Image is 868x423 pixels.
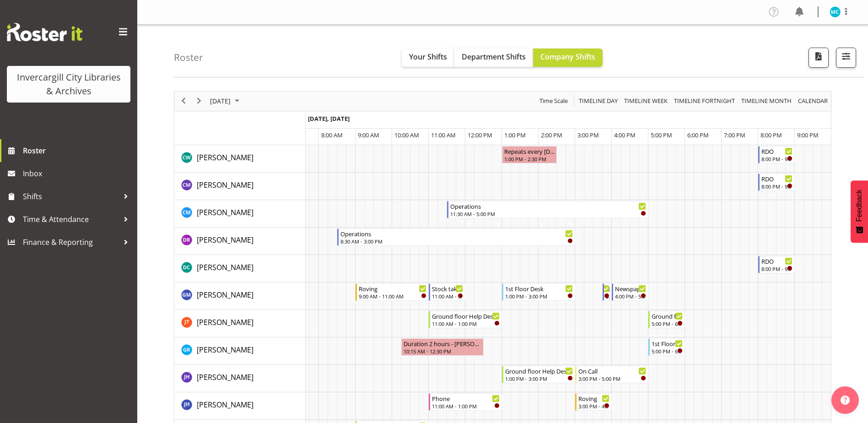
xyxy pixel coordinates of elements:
[797,131,819,139] span: 9:00 PM
[615,284,646,293] div: Newspapers
[174,365,306,392] td: Jill Harpur resource
[468,131,492,139] span: 12:00 PM
[761,265,793,272] div: 8:00 PM - 9:00 PM
[504,146,555,156] div: Repeats every [DATE] - [PERSON_NAME]
[431,131,456,139] span: 11:00 AM
[308,114,350,123] span: [DATE], [DATE]
[851,180,868,243] button: Feedback - Show survey
[197,207,253,217] span: [PERSON_NAME]
[577,95,620,107] button: Timeline Day
[197,289,253,300] a: [PERSON_NAME]
[404,347,481,355] div: 10:15 AM - 12:30 PM
[724,131,745,139] span: 7:00 PM
[761,146,793,156] div: RDO
[394,131,419,139] span: 10:00 AM
[197,152,253,163] span: [PERSON_NAME]
[761,174,793,183] div: RDO
[652,339,683,348] div: 1st Floor Desk
[23,167,133,180] span: Inbox
[540,52,595,62] span: Company Shifts
[450,201,646,211] div: Operations
[197,399,253,410] a: [PERSON_NAME]
[174,173,306,200] td: Chamique Mamolo resource
[541,131,562,139] span: 2:00 PM
[409,52,447,62] span: Your Shifts
[197,317,253,327] span: [PERSON_NAME]
[174,392,306,420] td: Jillian Hunter resource
[174,337,306,365] td: Grace Roscoe-Squires resource
[606,284,609,293] div: New book tagging
[16,70,121,98] div: Invercargill City Libraries & Archives
[197,372,253,382] span: [PERSON_NAME]
[504,155,555,163] div: 1:00 PM - 2:30 PM
[402,49,454,67] button: Your Shifts
[209,95,232,107] span: [DATE]
[758,174,795,191] div: Chamique Mamolo"s event - RDO Begin From Friday, September 19, 2025 at 8:00:00 PM GMT+12:00 Ends ...
[809,48,829,68] button: Download a PDF of the roster for the current day
[337,228,575,246] div: Debra Robinson"s event - Operations Begin From Friday, September 19, 2025 at 8:30:00 AM GMT+12:00...
[533,49,603,67] button: Company Shifts
[404,339,481,348] div: Duration 2 hours - [PERSON_NAME]
[505,284,573,293] div: 1st Floor Desk
[505,366,573,375] div: Ground floor Help Desk
[340,229,573,238] div: Operations
[358,131,379,139] span: 9:00 AM
[615,293,646,300] div: 4:00 PM - 5:00 PM
[432,311,500,320] div: Ground floor Help Desk
[23,144,133,157] span: Roster
[578,95,619,107] span: Timeline Day
[652,347,683,355] div: 5:00 PM - 6:00 PM
[758,256,795,273] div: Donald Cunningham"s event - RDO Begin From Friday, September 19, 2025 at 8:00:00 PM GMT+12:00 End...
[447,201,648,218] div: Cindy Mulrooney"s event - Operations Begin From Friday, September 19, 2025 at 11:30:00 AM GMT+12:...
[575,366,648,383] div: Jill Harpur"s event - On Call Begin From Friday, September 19, 2025 at 3:00:00 PM GMT+12:00 Ends ...
[176,92,191,111] div: previous period
[174,200,306,228] td: Cindy Mulrooney resource
[23,212,119,226] span: Time & Attendance
[502,283,575,301] div: Gabriel McKay Smith"s event - 1st Floor Desk Begin From Friday, September 19, 2025 at 1:00:00 PM ...
[578,375,646,382] div: 3:00 PM - 5:00 PM
[197,317,253,328] a: [PERSON_NAME]
[578,366,646,375] div: On Call
[197,180,253,190] span: [PERSON_NAME]
[673,95,736,107] span: Timeline Fortnight
[359,293,426,300] div: 9:00 AM - 11:00 AM
[197,290,253,300] span: [PERSON_NAME]
[758,146,795,163] div: Catherine Wilson"s event - RDO Begin From Friday, September 19, 2025 at 8:00:00 PM GMT+12:00 Ends...
[505,375,573,382] div: 1:00 PM - 3:00 PM
[432,402,500,410] div: 11:00 AM - 1:00 PM
[197,235,253,245] span: [PERSON_NAME]
[174,282,306,310] td: Gabriel McKay Smith resource
[174,145,306,173] td: Catherine Wilson resource
[197,152,253,163] a: [PERSON_NAME]
[356,283,429,301] div: Gabriel McKay Smith"s event - Roving Begin From Friday, September 19, 2025 at 9:00:00 AM GMT+12:0...
[538,95,570,107] button: Time Scale
[197,234,253,245] a: [PERSON_NAME]
[651,131,672,139] span: 5:00 PM
[797,95,829,107] span: calendar
[575,393,612,411] div: Jillian Hunter"s event - Roving Begin From Friday, September 19, 2025 at 3:00:00 PM GMT+12:00 End...
[578,402,609,410] div: 3:00 PM - 4:00 PM
[432,320,500,327] div: 11:00 AM - 1:00 PM
[432,394,500,403] div: Phone
[174,52,203,63] h4: Roster
[648,311,685,328] div: Glen Tomlinson"s event - Ground floor Help Desk Begin From Friday, September 19, 2025 at 5:00:00 ...
[23,190,119,203] span: Shifts
[539,95,569,107] span: Time Scale
[623,95,669,107] button: Timeline Week
[429,393,502,411] div: Jillian Hunter"s event - Phone Begin From Friday, September 19, 2025 at 11:00:00 AM GMT+12:00 End...
[174,228,306,255] td: Debra Robinson resource
[174,310,306,337] td: Glen Tomlinson resource
[340,238,573,245] div: 8:30 AM - 3:00 PM
[652,311,683,320] div: Ground floor Help Desk
[432,293,463,300] div: 11:00 AM - 12:00 PM
[432,284,463,293] div: Stock taking
[578,394,609,403] div: Roving
[197,372,253,383] a: [PERSON_NAME]
[614,131,636,139] span: 4:00 PM
[454,49,533,67] button: Department Shifts
[623,95,669,107] span: Timeline Week
[209,95,243,107] button: September 2025
[612,283,648,301] div: Gabriel McKay Smith"s event - Newspapers Begin From Friday, September 19, 2025 at 4:00:00 PM GMT+...
[836,48,856,68] button: Filter Shifts
[761,155,793,163] div: 8:00 PM - 9:00 PM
